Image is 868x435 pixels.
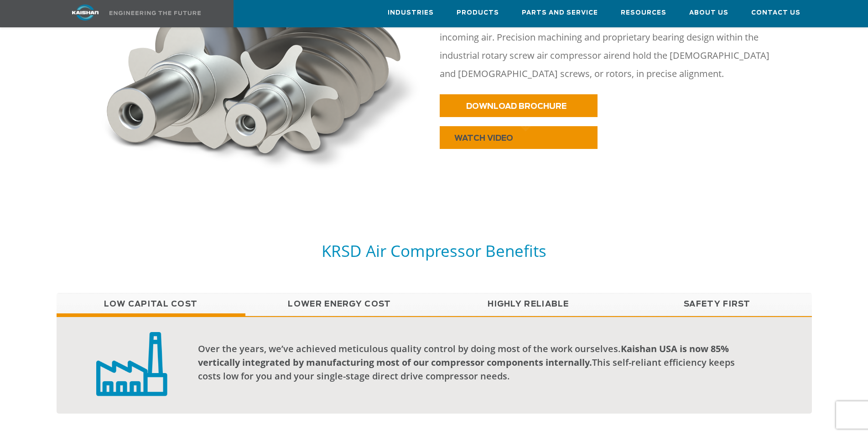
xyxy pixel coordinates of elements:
a: Industries [388,0,434,25]
a: About Us [689,0,728,25]
span: Industries [388,8,434,18]
span: Resources [621,8,666,18]
a: Low Capital Cost [57,293,245,316]
img: Engineering the future [109,11,201,15]
a: Contact Us [751,0,800,25]
div: Low Capital Cost [57,316,812,414]
span: Contact Us [751,8,800,18]
img: kaishan logo [51,5,120,20]
a: DOWNLOAD BROCHURE [440,94,598,117]
div: Over the years, we’ve achieved meticulous quality control by doing most of the work ourselves. Th... [198,342,751,383]
a: Lower Energy Cost [245,293,434,316]
a: Parts and Service [522,0,598,25]
span: Products [457,8,499,18]
span: Parts and Service [522,8,598,18]
span: About Us [689,8,728,18]
a: Highly Reliable [434,293,623,316]
span: DOWNLOAD BROCHURE [466,102,567,110]
h5: KRSD Air Compressor Benefits [57,241,812,261]
a: Safety First [623,293,812,316]
a: Products [457,0,499,25]
a: WATCH VIDEO [440,126,598,149]
img: low capital investment badge [96,331,167,396]
a: Resources [621,0,666,25]
span: WATCH VIDEO [454,134,513,142]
